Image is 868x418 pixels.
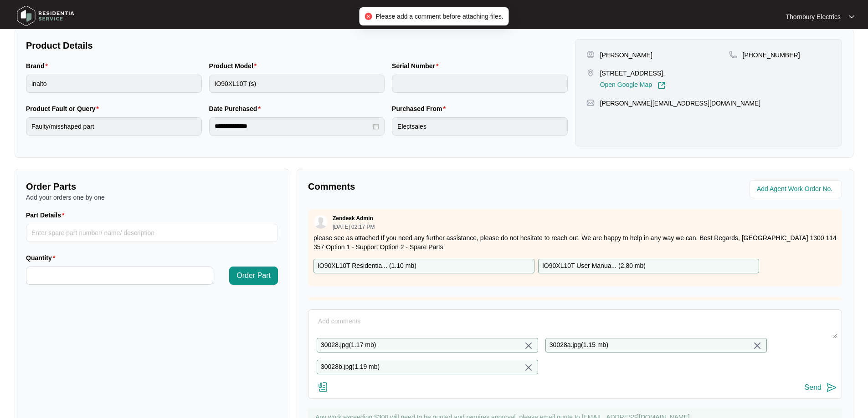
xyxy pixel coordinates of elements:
p: 30028a.jpg ( 1.15 mb ) [550,340,608,350]
label: Product Fault or Query [26,104,103,113]
label: Purchased From [392,104,449,113]
input: Add Agent Work Order No. [757,184,837,195]
input: Part Details [26,224,278,242]
img: file-attachment-doc.svg [318,382,329,393]
input: Product Fault or Query [26,117,202,136]
label: Part Details [26,211,68,220]
img: user-pin [586,50,595,59]
label: Quantity [26,253,59,262]
p: 30028.jpg ( 1.17 mb ) [321,340,376,350]
img: map-pin [586,69,595,77]
span: close-circle [365,13,372,20]
p: [STREET_ADDRESS], [600,69,666,78]
input: Purchased From [392,117,568,136]
p: Comments [308,180,569,193]
img: Link-External [657,81,666,90]
img: send-icon.svg [826,382,837,393]
label: Product Model [209,61,261,71]
img: close [752,340,763,351]
span: Please add a comment before attaching files. [375,13,503,20]
p: [PHONE_NUMBER] [743,50,800,60]
img: user.svg [314,215,328,229]
p: please see as attached If you need any further assistance, please do not hesitate to reach out. W... [313,233,837,252]
p: [PERSON_NAME] [600,50,652,60]
label: Brand [26,61,51,71]
img: close [523,340,534,351]
img: dropdown arrow [849,15,854,19]
input: Brand [26,75,202,93]
label: Date Purchased [209,104,264,113]
span: Order Part [236,270,271,281]
button: Order Part [229,267,278,285]
p: Order Parts [26,180,278,193]
img: residentia service logo [14,2,77,30]
img: map-pin [729,50,737,59]
div: Send [805,383,822,392]
input: Product Model [209,75,385,93]
button: Send [805,382,837,394]
input: Serial Number [392,75,568,93]
p: Zendesk Admin [333,215,373,222]
p: IO90XL10T Residentia... ( 1.10 mb ) [318,261,416,271]
input: Date Purchased [215,121,371,131]
input: Quantity [26,267,213,284]
p: [DATE] 02:17 PM [333,224,375,230]
p: IO90XL10T User Manua... ( 2.80 mb ) [542,261,646,271]
p: Product Details [26,39,568,52]
p: [PERSON_NAME][EMAIL_ADDRESS][DOMAIN_NAME] [600,99,760,108]
img: close [523,362,534,373]
label: Serial Number [392,61,442,71]
img: map-pin [586,99,595,107]
p: Add your orders one by one [26,193,278,202]
p: Thornbury Electrics [786,12,841,21]
p: 30028b.jpg ( 1.19 mb ) [321,362,380,372]
a: Open Google Map [600,81,666,90]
